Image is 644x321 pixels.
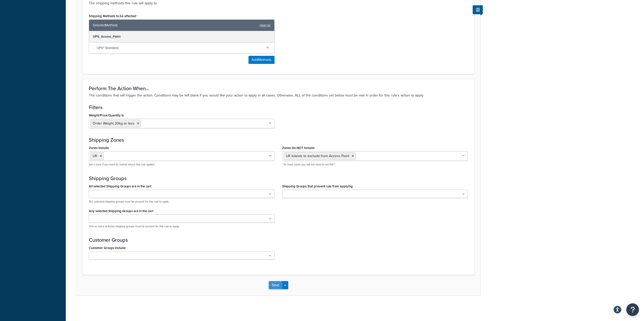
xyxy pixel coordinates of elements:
[89,113,124,117] label: Weight/Price/Quantity Is
[97,44,262,52] span: UPS® Standard
[286,153,349,159] span: UK Islands to exclude from Access Point
[89,176,468,181] h3: Shipping Groups
[89,105,468,110] h3: Filters
[282,163,468,166] p: **In most cases you will not need to set this**
[89,31,274,42] div: UPS_Access_Point
[89,246,126,250] label: Customer Groups Include
[89,137,468,143] h3: Shipping Zones
[89,225,275,228] p: One or more of these shipping groups must be present for this rule to apply
[89,200,275,204] p: ALL selected shipping groups must be present for this rule to apply
[89,86,468,91] h3: Perform The Action When...
[260,22,271,29] a: clear all
[248,56,275,64] button: AddMethods
[93,121,134,126] span: Order Weight 20kg or less
[626,303,639,316] button: Open Resource Center
[282,184,353,188] label: Shipping Groups that prevent rule from applying
[93,22,257,29] span: Selected Methods
[269,281,282,289] button: Save
[93,153,97,159] span: UK
[89,146,109,150] label: Zones Include
[282,146,315,150] label: Zones Do NOT Include
[89,163,275,166] p: Set a zone if you want to restrict where this rule applies
[89,237,468,243] h3: Customer Groups
[473,5,483,14] button: Show Help Docs
[89,14,137,18] label: Shipping Methods to be affected
[89,209,153,213] label: Any selected Shipping Groups are in the cart
[89,93,468,98] p: The conditions that will trigger the action. Conditions may be left blank if you would like your ...
[89,184,151,188] label: All selected Shipping Groups are in the cart
[89,1,468,6] p: The shipping methods this rule will apply to.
